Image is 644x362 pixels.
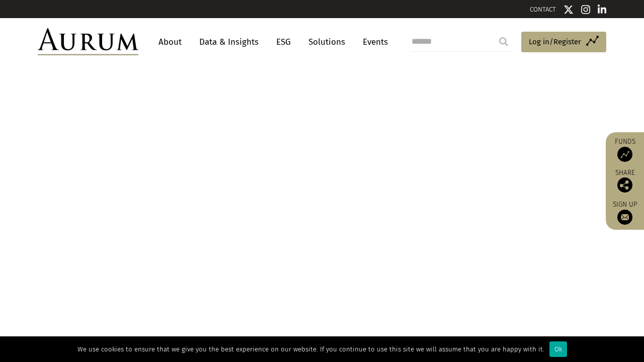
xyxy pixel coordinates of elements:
img: Share this post [617,177,632,193]
a: Data & Insights [194,33,264,51]
img: Sign up to our newsletter [617,210,632,225]
img: Linkedin icon [598,5,607,15]
a: Sign up [611,200,639,225]
div: Ok [549,341,567,357]
input: Submit [494,32,514,52]
a: About [153,33,187,51]
span: Log in/Register [529,36,581,48]
a: Log in/Register [521,32,606,53]
a: CONTACT [530,6,556,13]
div: Share [611,169,639,193]
a: Events [358,33,388,51]
a: Funds [611,137,639,162]
img: Twitter icon [563,5,574,15]
img: Instagram icon [581,5,590,15]
a: Solutions [303,33,350,51]
img: Access Funds [617,147,632,162]
a: ESG [271,33,296,51]
img: Aurum [38,28,138,55]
